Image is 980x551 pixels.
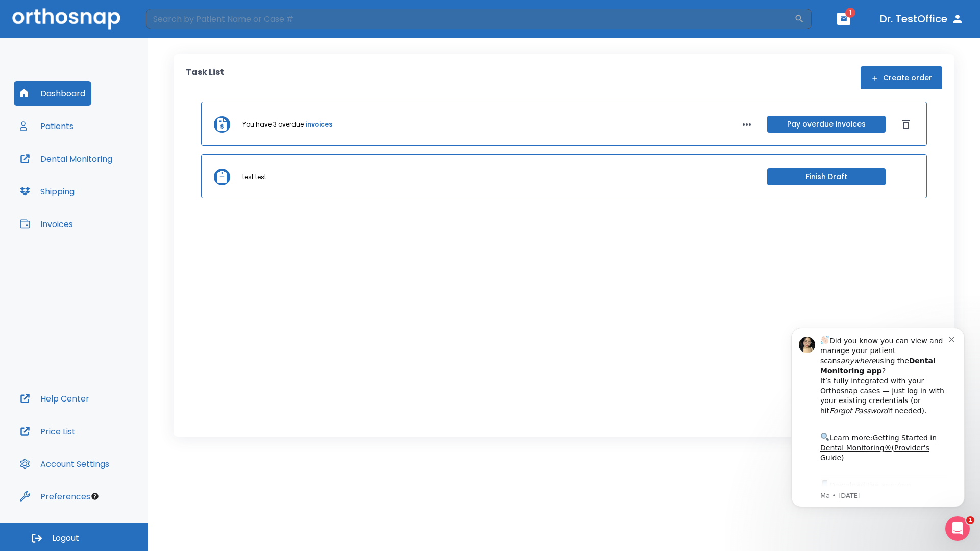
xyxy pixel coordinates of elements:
[14,81,91,106] button: Dashboard
[945,516,970,541] iframe: Intercom live chat
[966,516,974,524] span: 1
[876,10,968,28] button: Dr. TestOffice
[14,179,81,204] button: Shipping
[306,120,332,129] a: invoices
[14,114,80,138] button: Patients
[173,22,181,30] button: Dismiss notification
[44,166,173,218] div: Download the app: | ​ Let us know if you need help getting started!
[14,146,118,171] button: Dental Monitoring
[146,9,794,29] input: Search by Patient Name or Case #
[52,533,79,544] span: Logout
[767,168,886,185] button: Finish Draft
[44,169,135,187] a: App Store
[767,116,886,133] button: Pay overdue invoices
[861,66,942,89] button: Create order
[90,492,100,501] div: Tooltip anchor
[14,452,115,476] button: Account Settings
[242,172,266,182] p: test test
[14,212,79,236] button: Invoices
[44,179,173,188] p: Message from Ma, sent 3w ago
[14,419,82,443] button: Price List
[14,484,96,509] button: Preferences
[776,312,980,523] iframe: Intercom notifications message
[186,66,224,89] p: Task List
[845,8,855,18] span: 1
[14,386,95,411] button: Help Center
[12,8,120,29] img: Orthosnap
[242,120,304,129] p: You have 3 overdue
[898,116,914,133] button: Dismiss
